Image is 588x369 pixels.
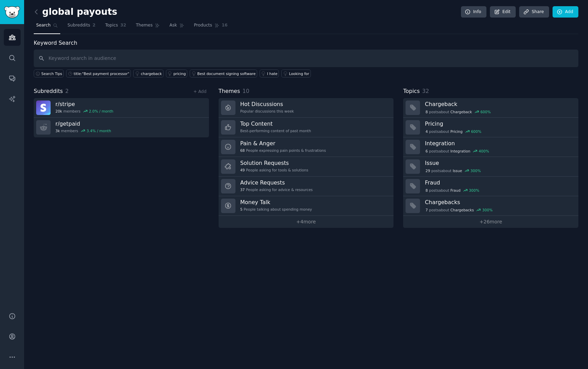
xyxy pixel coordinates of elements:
a: Advice Requests37People asking for advice & resources [219,177,394,196]
span: Pricing [450,129,462,134]
div: Looking for [289,71,309,76]
a: Pain & Anger68People expressing pain points & frustrations [219,137,394,157]
h3: r/ getpaid [55,120,111,127]
div: 3.4 % / month [87,128,111,133]
span: Fraud [450,188,460,193]
span: 37 [240,187,245,192]
span: 20k [55,109,62,114]
button: Search Tips [34,70,64,77]
a: Solution Requests49People asking for tools & solutions [219,157,394,177]
h3: r/ stripe [55,101,113,108]
h3: Money Talk [240,199,312,206]
span: 2 [65,88,69,94]
div: 300 % [471,168,481,173]
div: post s about [425,109,491,115]
h3: Fraud [425,179,574,186]
div: People asking for tools & solutions [240,168,308,172]
span: 2 [93,22,96,29]
a: Topics32 [103,20,128,34]
span: Topics [105,22,118,29]
span: 32 [422,88,429,94]
h2: global payouts [34,7,117,18]
a: r/stripe20kmembers2.0% / month [34,98,209,118]
span: Subreddits [67,22,90,29]
h3: Issue [425,159,574,167]
div: members [55,109,113,114]
span: 4 [426,129,428,134]
span: Products [194,22,212,29]
a: pricing [166,70,187,77]
div: post s about [425,148,490,154]
h3: Advice Requests [240,179,313,186]
img: GummySearch logo [4,6,20,18]
span: 68 [240,148,245,153]
span: Topics [403,87,420,96]
span: 29 [426,168,430,173]
div: People talking about spending money [240,207,312,212]
span: Search [36,22,51,29]
a: + Add [193,89,207,94]
div: pricing [174,71,186,76]
span: 6 [426,149,428,154]
div: chargeback [141,71,162,76]
span: 16 [222,22,228,29]
div: title:"Best payment processor" [74,71,129,76]
a: chargeback [133,70,164,77]
span: 5 [240,207,243,212]
div: 2.0 % / month [89,109,113,114]
span: Chargebacks [450,208,474,212]
span: Search Tips [41,71,62,76]
span: Themes [219,87,240,96]
div: Best document signing software [197,71,255,76]
input: Keyword search in audience [34,50,578,67]
a: Info [461,6,486,18]
span: Integration [450,149,470,154]
h3: Pricing [425,120,574,127]
h3: Top Content [240,120,311,127]
div: 600 % [471,129,481,134]
a: title:"Best payment processor" [66,70,131,77]
span: 8 [426,109,428,114]
span: 3k [55,128,60,133]
div: Best-performing content of past month [240,128,311,133]
img: stripe [36,101,51,115]
a: I hate [260,70,279,77]
a: Chargeback8postsaboutChargeback600% [403,98,578,118]
div: post s about [425,187,480,193]
a: Money Talk5People talking about spending money [219,196,394,216]
div: Popular discussions this week [240,109,294,114]
a: Edit [490,6,516,18]
a: Looking for [281,70,311,77]
h3: Chargeback [425,101,574,108]
a: Chargebacks7postsaboutChargebacks300% [403,196,578,216]
a: Pricing4postsaboutPricing600% [403,118,578,137]
span: 8 [426,188,428,193]
a: Products16 [191,20,230,34]
div: 300 % [469,188,479,193]
div: 300 % [482,208,493,212]
div: 600 % [480,109,491,114]
div: 400 % [479,149,489,154]
span: 10 [242,88,249,94]
a: Integration6postsaboutIntegration400% [403,137,578,157]
span: Issue [453,168,462,173]
div: post s about [425,168,481,174]
div: members [55,128,111,133]
h3: Pain & Anger [240,140,326,147]
a: Best document signing software [190,70,257,77]
span: 7 [426,208,428,212]
div: People expressing pain points & frustrations [240,148,326,153]
a: Subreddits2 [65,20,98,34]
a: Share [519,6,549,18]
a: r/getpaid3kmembers3.4% / month [34,118,209,137]
span: Ask [169,22,177,29]
a: +26more [403,216,578,228]
h3: Hot Discussions [240,101,294,108]
a: Search [34,20,60,34]
span: Subreddits [34,87,63,96]
h3: Integration [425,140,574,147]
div: People asking for advice & resources [240,187,313,192]
span: 32 [120,22,126,29]
span: Themes [136,22,153,29]
div: I hate [267,71,277,76]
